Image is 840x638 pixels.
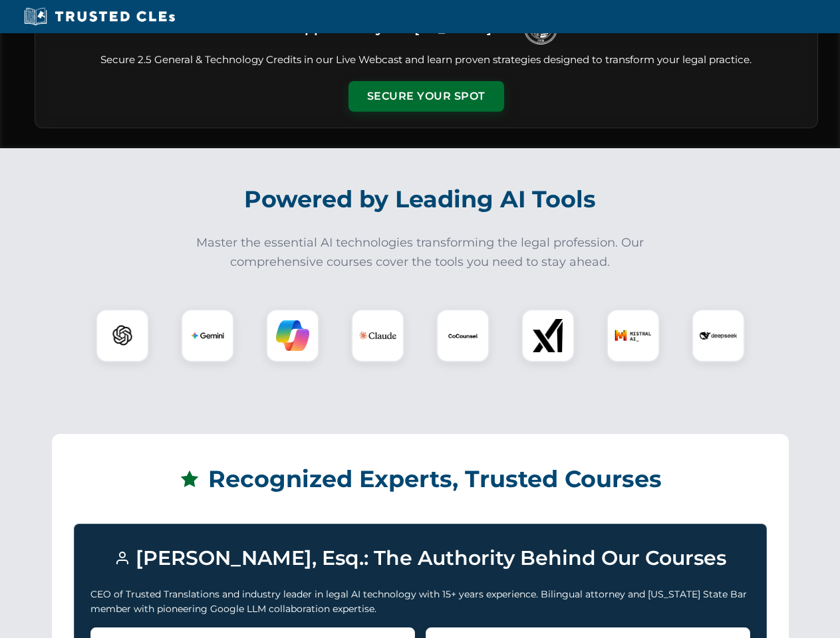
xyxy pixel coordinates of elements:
[103,316,142,355] img: ChatGPT Logo
[349,81,504,112] button: Secure Your Spot
[188,233,653,272] p: Master the essential AI technologies transforming the legal profession. Our comprehensive courses...
[351,309,404,362] div: Claude
[446,319,480,352] img: CoCounsel Logo
[700,317,737,354] img: DeepSeek Logo
[436,309,490,362] div: CoCounsel
[181,309,234,362] div: Gemini
[96,309,149,362] div: ChatGPT
[266,309,319,362] div: Copilot
[531,319,565,352] img: xAI Logo
[52,176,789,223] h2: Powered by Leading AI Tools
[90,587,750,617] p: CEO of Trusted Translations and industry leader in legal AI technology with 15+ years experience....
[607,309,660,362] div: Mistral AI
[191,319,224,352] img: Gemini Logo
[74,456,767,502] h2: Recognized Experts, Trusted Courses
[359,317,396,354] img: Claude Logo
[521,309,575,362] div: xAI
[692,309,745,362] div: DeepSeek
[20,7,179,27] img: Trusted CLEs
[276,319,309,352] img: Copilot Logo
[615,317,652,354] img: Mistral AI Logo
[90,540,750,576] h3: [PERSON_NAME], Esq.: The Authority Behind Our Courses
[51,53,801,68] p: Secure 2.5 General & Technology Credits in our Live Webcast and learn proven strategies designed ...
